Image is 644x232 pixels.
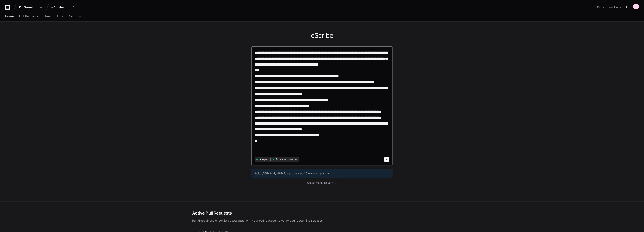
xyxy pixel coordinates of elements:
p: Run through the checklists associated with your pull requests to verify your upcoming releases. [192,219,452,223]
span: See all recent players [307,181,333,185]
span: Users [44,15,52,18]
span: 46 repos [259,158,268,161]
span: 64 telemetry sources [276,158,297,161]
a: Home [5,12,14,21]
span: Logs [57,15,64,18]
a: Users [44,12,52,21]
h1: eScribe [251,32,393,39]
div: OnBoard [19,5,37,9]
button: eScribe [50,3,77,11]
span: Add [DOMAIN_NAME] [255,171,286,176]
a: Add [DOMAIN_NAME]was created 15 minutes ago [255,171,389,176]
button: Feedback [608,5,621,9]
span: Settings [69,15,81,18]
button: OnBoard [17,3,44,11]
span: Pull Requests [19,15,38,18]
a: Settings [69,12,81,21]
a: Docs [597,5,604,9]
span: was created 15 minutes ago [286,171,325,176]
a: Pull Requests [19,12,38,21]
div: eScribe [51,5,70,9]
h2: Active Pull Requests [192,210,452,216]
span: Home [5,15,14,18]
a: See all recent players [251,181,393,185]
a: Logs [57,12,64,21]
